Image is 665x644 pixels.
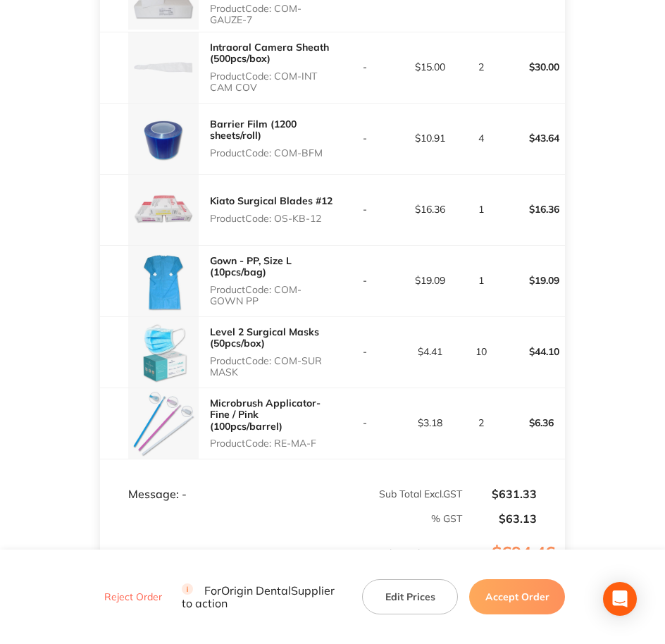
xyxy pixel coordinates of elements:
[333,204,397,215] p: -
[603,582,637,616] div: Open Intercom Messenger
[464,543,564,591] p: $694.46
[333,346,397,357] p: -
[210,213,332,224] p: Product Code: OS-KB-12
[210,397,321,432] a: Microbrush Applicator- Fine / Pink (100pcs/barrel)
[333,132,397,144] p: -
[501,335,565,369] p: $44.10
[210,355,332,378] p: Product Code: COM-SUR MASK
[501,121,565,155] p: $43.64
[128,246,199,316] img: cXVuODZjYg
[128,317,199,388] img: MHRkcGxrdA
[464,204,499,215] p: 1
[501,50,565,84] p: $30.00
[501,192,565,226] p: $16.36
[464,346,499,357] p: 10
[210,70,332,93] p: Product Code: COM-INT CAM COV
[210,438,332,449] p: Product Code: RE-MA-F
[128,32,199,103] img: Zml3bGw0bA
[464,417,499,428] p: 2
[464,61,499,73] p: 2
[362,579,458,614] button: Edit Prices
[333,61,397,73] p: -
[210,3,332,25] p: Product Code: COM-GAUZE-7
[128,175,199,245] img: eGlqeG4wdA
[100,459,332,501] td: Message: -
[210,284,332,306] p: Product Code: COM-GOWN PP
[469,579,565,614] button: Accept Order
[399,417,463,428] p: $3.18
[333,275,397,286] p: -
[100,591,166,604] button: Reject Order
[464,132,499,144] p: 4
[399,346,463,357] p: $4.41
[464,488,537,500] p: $631.33
[210,147,332,159] p: Product Code: COM-BFM
[501,406,565,440] p: $6.36
[464,275,499,286] p: 1
[399,61,463,73] p: $15.00
[399,132,463,144] p: $10.91
[501,264,565,297] p: $19.09
[210,326,319,349] a: Level 2 Surgical Masks (50pcs/box)
[101,513,462,524] p: % GST
[399,204,463,215] p: $16.36
[210,118,297,142] a: Barrier Film (1200 sheets/roll)
[182,583,346,610] p: For Origin Dental Supplier to action
[128,104,199,174] img: NjdlcGtnMg
[210,254,292,278] a: Gown - PP, Size L (10pcs/bag)
[333,488,462,500] p: Sub Total Excl. GST
[464,512,537,525] p: $63.13
[399,275,463,286] p: $19.09
[128,388,199,459] img: aXd5cnIwaw
[210,194,332,207] a: Kiato Surgical Blades #12
[333,417,397,428] p: -
[101,547,462,587] p: Sub Total ( 17 Items)
[210,41,329,65] a: Intraoral Camera Sheath (500pcs/box)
